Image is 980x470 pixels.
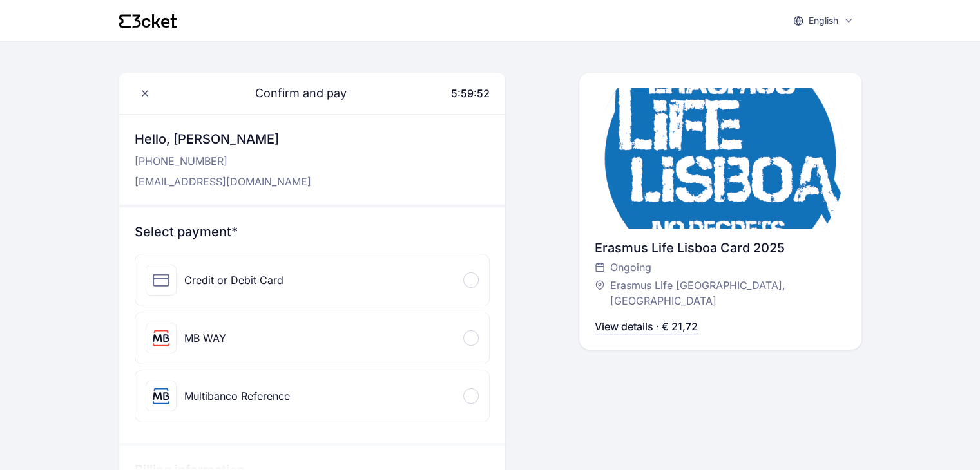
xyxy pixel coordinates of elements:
[135,130,311,148] h3: Hello, [PERSON_NAME]
[184,330,226,346] div: MB WAY
[135,153,311,169] p: [PHONE_NUMBER]
[135,223,490,241] h3: Select payment*
[184,272,283,288] div: Credit or Debit Card
[809,14,838,27] p: English
[451,87,490,100] span: 5:59:52
[595,239,846,257] div: Erasmus Life Lisboa Card 2025
[135,174,311,189] p: [EMAIL_ADDRESS][DOMAIN_NAME]
[184,388,290,404] div: Multibanco Reference
[240,84,347,102] span: Confirm and pay
[610,259,651,275] span: Ongoing
[610,277,833,308] span: Erasmus Life [GEOGRAPHIC_DATA], [GEOGRAPHIC_DATA]
[595,319,698,334] p: View details · € 21,72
